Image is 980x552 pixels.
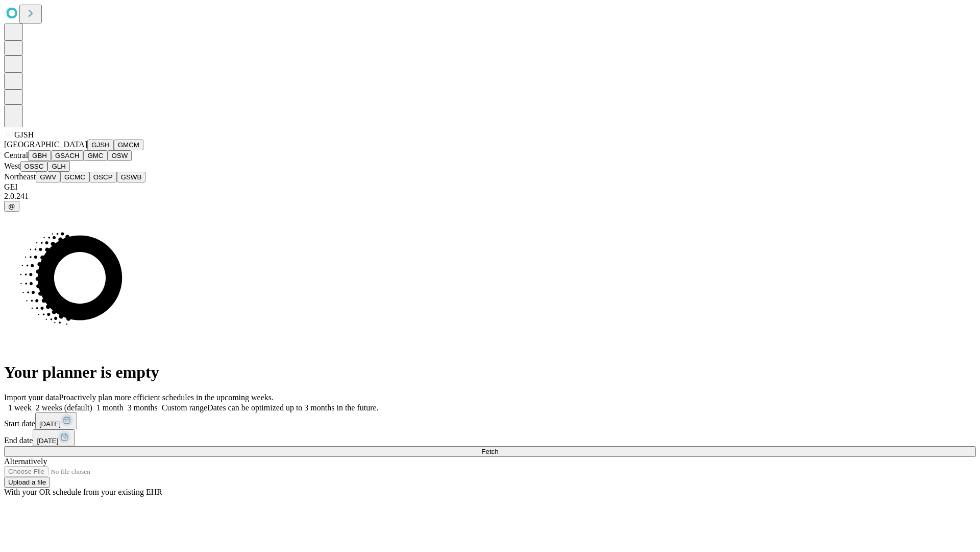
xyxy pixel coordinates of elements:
[4,412,976,429] div: Start date
[20,161,48,172] button: OSSC
[4,201,19,212] button: @
[89,172,117,182] button: OSCP
[35,412,77,429] button: [DATE]
[4,182,976,192] div: GEI
[96,403,124,412] span: 1 month
[4,477,50,488] button: Upload a file
[207,403,378,412] span: Dates can be optimized up to 3 months in the future.
[4,446,976,457] button: Fetch
[117,172,146,182] button: GSWB
[83,150,107,161] button: GMC
[51,150,83,161] button: GSACH
[14,130,34,139] span: GJSH
[4,457,47,466] span: Alternatively
[4,172,36,181] span: Northeast
[8,403,32,412] span: 1 week
[481,448,498,455] span: Fetch
[28,150,51,161] button: GBH
[59,393,274,402] span: Proactively plan more efficient schedules in the upcoming weeks.
[39,420,61,428] span: [DATE]
[8,202,15,210] span: @
[36,172,60,182] button: GWV
[47,161,69,172] button: GLH
[4,488,162,496] span: With your OR schedule from your existing EHR
[4,151,28,159] span: Central
[60,172,89,182] button: GCMC
[33,429,75,446] button: [DATE]
[4,363,976,382] h1: Your planner is empty
[128,403,158,412] span: 3 months
[4,192,976,201] div: 2.0.241
[108,150,132,161] button: OSW
[162,403,207,412] span: Custom range
[4,162,20,170] span: West
[37,437,58,445] span: [DATE]
[4,393,59,402] span: Import your data
[87,140,114,150] button: GJSH
[36,403,92,412] span: 2 weeks (default)
[114,140,143,150] button: GMCM
[4,140,87,149] span: [GEOGRAPHIC_DATA]
[4,429,976,446] div: End date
